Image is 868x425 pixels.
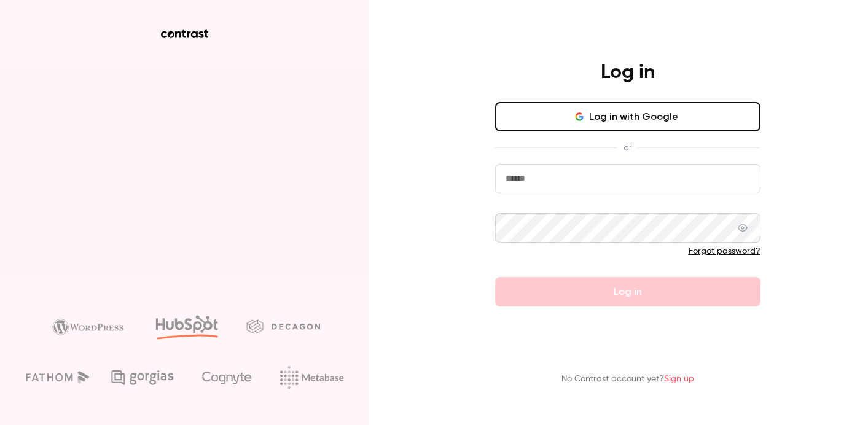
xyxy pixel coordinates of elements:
span: or [617,141,638,154]
button: Log in with Google [495,102,760,131]
a: Forgot password? [689,247,760,255]
p: No Contrast account yet? [561,373,694,386]
img: decagon [246,319,320,333]
h4: Log in [601,60,655,85]
a: Sign up [664,375,694,383]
